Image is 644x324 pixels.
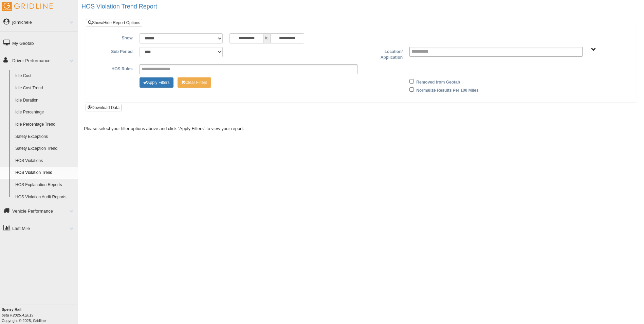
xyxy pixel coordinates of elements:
[361,47,406,61] label: Location/ Application
[263,33,270,43] span: to
[416,86,478,94] label: Normalize Results Per 100 Miles
[12,94,78,107] a: Idle Duration
[12,167,78,179] a: HOS Violation Trend
[140,77,173,88] button: Change Filter Options
[81,3,644,10] h2: HOS Violation Trend Report
[12,131,78,143] a: Safety Exceptions
[84,126,244,131] span: Please select your filter options above and click "Apply Filters" to view your report.
[91,64,136,72] label: HOS Rules
[12,119,78,131] a: Idle Percentage Trend
[2,2,53,11] img: Gridline
[12,106,78,119] a: Idle Percentage
[416,77,460,86] label: Removed from Geotab
[2,307,21,311] b: Sperry Rail
[12,70,78,82] a: Idle Cost
[86,19,142,26] a: Show/Hide Report Options
[12,191,78,203] a: HOS Violation Audit Reports
[91,47,136,55] label: Sub Period
[2,307,78,323] div: Copyright © 2025, Gridline
[178,77,211,88] button: Change Filter Options
[86,104,122,111] button: Download Data
[12,155,78,167] a: HOS Violations
[12,82,78,94] a: Idle Cost Trend
[12,179,78,191] a: HOS Explanation Reports
[2,313,33,317] i: beta v.2025.4.2019
[12,143,78,155] a: Safety Exception Trend
[91,33,136,41] label: Show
